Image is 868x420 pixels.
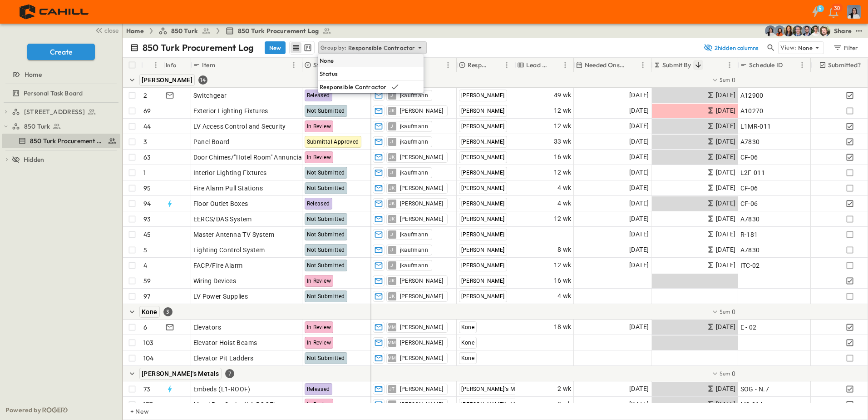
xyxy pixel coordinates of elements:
img: Daniel Esposito (desposito@cahill-sf.com) [819,25,830,36]
span: [DATE] [629,214,649,224]
div: 850 Turk Procurement Logtest [2,134,120,148]
p: Group by: [321,43,346,52]
span: [PERSON_NAME]'s Metals [461,401,528,408]
span: [PERSON_NAME]'s Metals [461,386,528,392]
span: A7830 [740,245,760,255]
span: [PERSON_NAME] [400,355,444,362]
span: [DATE] [629,384,649,394]
span: [PERSON_NAME] [400,185,444,192]
span: [PERSON_NAME] [461,170,505,176]
span: jkaufmann [400,262,429,269]
span: [DATE] [629,198,649,209]
button: Create [27,44,95,60]
span: Kone [142,308,158,315]
button: Sort [784,60,794,70]
span: [DATE] [629,136,649,147]
p: None [320,56,334,65]
span: SOG - N.7 [740,385,769,394]
span: Not Submitted [307,170,345,176]
span: [DATE] [716,322,735,332]
span: A10270 [740,106,764,115]
span: [PERSON_NAME] [461,154,505,160]
span: FACP/Fire Alarm [193,261,243,270]
button: Sort [145,60,155,70]
span: Personal Task Board [24,89,83,98]
span: [PERSON_NAME] [400,401,444,408]
span: jkaufmann [400,231,429,238]
div: 7 [225,369,234,378]
span: [DATE] [629,121,649,131]
img: Cindy De Leon (cdeleon@cahill-sf.com) [765,25,776,36]
span: CF-06 [740,199,758,208]
p: + New [130,407,136,416]
span: Not Submitted [307,355,345,361]
span: [DATE] [716,152,735,162]
span: ITC-02 [740,261,760,270]
p: Item [202,60,215,70]
span: In Review [307,324,331,330]
span: [DATE] [716,183,735,193]
span: [DATE] [629,105,649,116]
button: Sort [217,60,227,70]
p: Responsible Contractor [468,60,489,70]
span: Home [25,70,42,79]
span: [DATE] [629,152,649,162]
a: Personal Task Board [2,87,118,100]
span: J [390,234,393,235]
a: 850 Turk Procurement Log [2,135,118,147]
span: 18 wk [554,322,572,332]
span: 12 wk [554,121,572,131]
span: 12 wk [554,260,572,270]
a: 850 Turk [12,120,118,133]
a: 850 Turk Procurement Log [225,26,331,35]
span: Wiring Devices [193,276,237,285]
a: Home [126,26,144,35]
div: [STREET_ADDRESS]test [2,105,120,119]
button: close [91,24,120,36]
span: [DATE] [629,167,649,178]
span: [DATE] [716,214,735,224]
span: JK [389,203,395,204]
span: Not Submitted [307,231,345,238]
span: [DATE] [716,260,735,270]
button: Menu [150,60,161,70]
span: L2F-011 [740,168,765,177]
span: Floor Outlet Boxes [193,199,248,208]
button: Sort [693,60,703,70]
span: jkaufmann [400,138,429,145]
span: [PERSON_NAME] [142,76,192,84]
a: 850 Turk [158,26,211,35]
p: 1 [143,168,146,177]
span: 4 wk [557,183,572,193]
span: [DATE] [716,198,735,209]
span: MM [388,327,396,327]
p: Submit By [662,60,691,70]
img: Profile Picture [847,5,861,19]
span: Interior Lighting Fixtures [193,168,267,177]
span: jkaufmann [400,169,429,176]
p: Status [313,60,331,70]
span: [PERSON_NAME] [461,123,505,130]
span: 8 wk [557,245,572,255]
div: # [141,58,164,72]
span: J [390,141,393,142]
div: Info [166,52,177,78]
button: Menu [443,60,454,70]
span: [DATE] [716,136,735,147]
span: Kone [461,355,475,361]
span: [PERSON_NAME] [400,215,444,223]
span: 2 wk [557,384,572,394]
span: Exterior Lighting Fixtures [193,106,268,115]
span: [PERSON_NAME]'s Metals [142,370,219,377]
span: [PERSON_NAME] [400,200,444,207]
span: 12 wk [554,167,572,178]
span: [PERSON_NAME] [461,92,505,99]
span: [DATE] [716,121,735,131]
span: jkaufmann [400,92,429,99]
button: Sort [550,60,560,70]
